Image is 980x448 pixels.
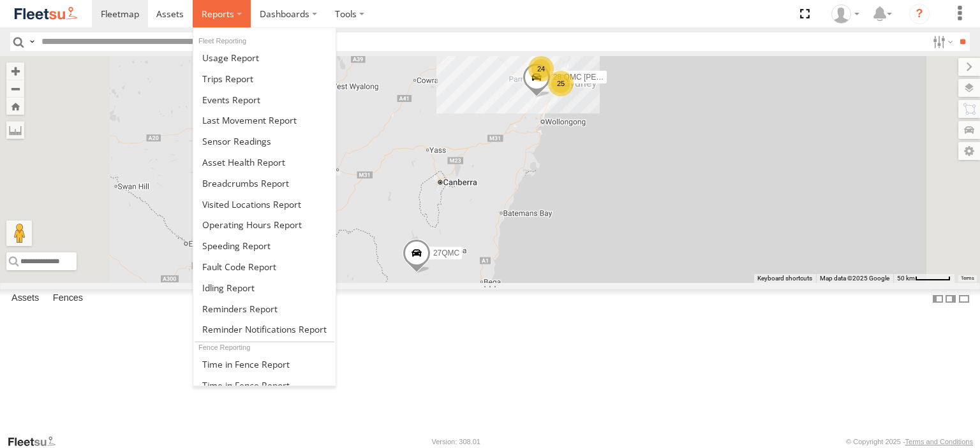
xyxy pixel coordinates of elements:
[13,5,79,22] img: fleetsu-logo-horizontal.svg
[909,4,930,24] i: ?
[193,354,336,375] a: Time in Fences Report
[846,438,973,445] div: © Copyright 2025 -
[905,438,973,445] a: Terms and Conditions
[6,220,32,246] button: Drag Pegman onto the map to open Street View
[193,214,336,235] a: Asset Operating Hours Report
[553,73,647,82] span: 28 QMC [PERSON_NAME]
[193,298,336,319] a: Reminders Report
[528,56,554,82] div: 24
[193,256,336,277] a: Fault Code Report
[820,275,889,282] span: Map data ©2025 Google
[932,289,944,308] label: Dock Summary Table to the Left
[5,290,45,308] label: Assets
[6,62,24,80] button: Zoom in
[961,275,974,280] a: Terms (opens in new tab)
[193,131,336,152] a: Sensor Readings
[827,4,864,24] div: Jackson Harris
[193,319,336,340] a: Service Reminder Notifications Report
[7,435,66,448] a: Visit our Website
[27,33,37,51] label: Search Query
[193,68,336,89] a: Trips Report
[432,438,480,445] div: Version: 308.01
[193,89,336,110] a: Full Events Report
[47,290,89,308] label: Fences
[193,194,336,215] a: Visited Locations Report
[958,142,980,160] label: Map Settings
[548,71,574,96] div: 25
[944,289,957,308] label: Dock Summary Table to the Right
[193,47,336,68] a: Usage Report
[433,249,459,257] span: 27QMC
[928,33,955,51] label: Search Filter Options
[193,375,336,396] a: Time in Fences Report
[893,274,954,283] button: Map Scale: 50 km per 52 pixels
[193,235,336,256] a: Fleet Speed Report
[193,152,336,173] a: Asset Health Report
[193,277,336,298] a: Idling Report
[757,274,812,283] button: Keyboard shortcuts
[6,98,24,115] button: Zoom Home
[193,173,336,194] a: Breadcrumbs Report
[6,121,24,139] label: Measure
[6,80,24,98] button: Zoom out
[897,275,915,282] span: 50 km
[958,289,970,308] label: Hide Summary Table
[193,110,336,131] a: Last Movement Report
